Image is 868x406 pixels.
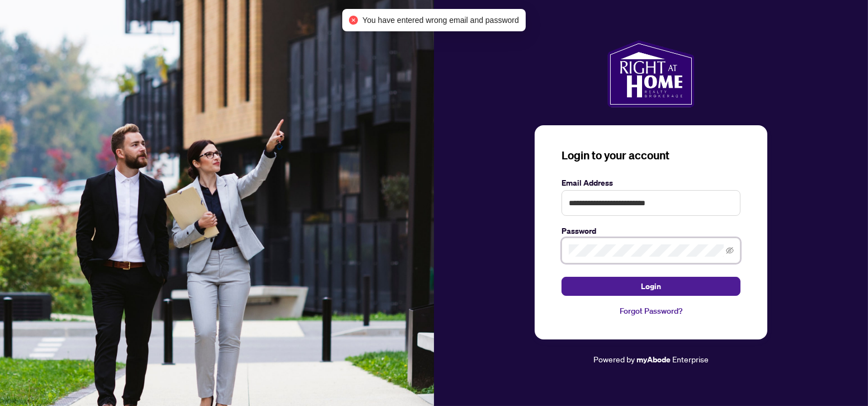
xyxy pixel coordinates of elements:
[672,354,709,364] span: Enterprise
[593,354,635,364] span: Powered by
[562,305,740,317] a: Forgot Password?
[641,277,661,295] span: Login
[349,16,358,25] span: close-circle
[726,247,734,254] span: eye-invisible
[636,353,671,366] a: myAbode
[562,148,740,163] h3: Login to your account
[607,40,694,107] img: ma-logo
[562,225,740,237] label: Password
[362,14,519,26] span: You have entered wrong email and password
[562,177,740,189] label: Email Address
[562,277,740,296] button: Login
